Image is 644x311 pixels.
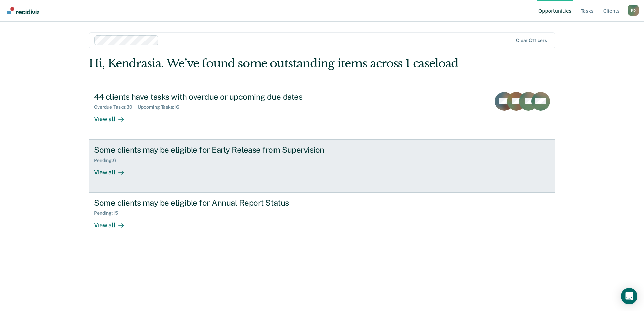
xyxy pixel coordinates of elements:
div: Hi, Kendrasia. We’ve found some outstanding items across 1 caseload [89,57,462,70]
button: Profile dropdown button [628,5,639,16]
div: View all [94,163,132,176]
div: View all [94,216,132,229]
div: K D [628,5,639,16]
a: 44 clients have tasks with overdue or upcoming due datesOverdue Tasks:30Upcoming Tasks:16View all [89,87,555,139]
div: Some clients may be eligible for Early Release from Supervision [94,145,330,155]
a: Some clients may be eligible for Early Release from SupervisionPending:6View all [89,139,555,193]
div: 44 clients have tasks with overdue or upcoming due dates [94,92,330,102]
div: Pending : 6 [94,158,121,163]
div: Upcoming Tasks : 16 [138,104,185,110]
div: Open Intercom Messenger [621,288,637,304]
img: Recidiviz [7,7,39,14]
div: Some clients may be eligible for Annual Report Status [94,198,330,208]
a: Some clients may be eligible for Annual Report StatusPending:15View all [89,193,555,245]
div: Overdue Tasks : 30 [94,104,138,110]
div: Clear officers [516,38,547,43]
div: View all [94,110,132,123]
div: Pending : 15 [94,210,123,216]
